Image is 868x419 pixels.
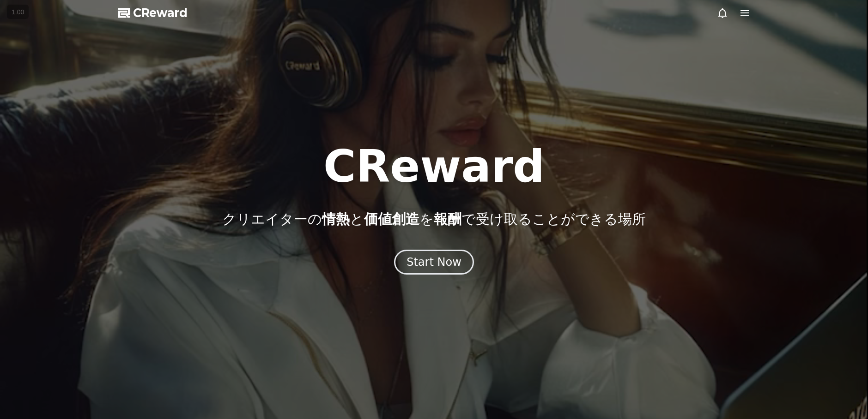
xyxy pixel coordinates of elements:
[434,211,461,227] span: 報酬
[394,259,474,268] a: Start Now
[118,6,188,20] a: CReward
[364,211,419,227] span: 価値創造
[322,211,350,227] span: 情熱
[407,255,461,269] div: Start Now
[222,211,646,227] p: クリエイターの と を で受け取ることができる場所
[323,144,545,189] h1: CReward
[133,6,188,20] span: CReward
[394,250,474,275] button: Start Now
